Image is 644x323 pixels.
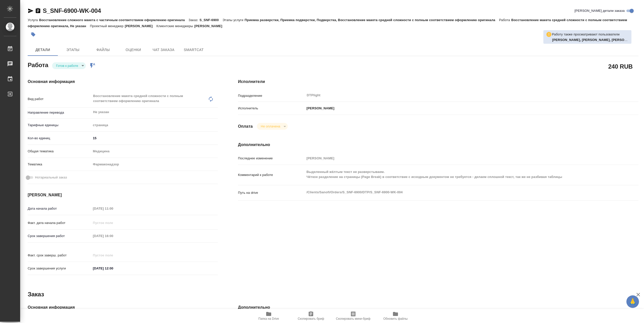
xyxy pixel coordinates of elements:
[608,62,633,71] h2: 240 RUB
[28,206,91,211] p: Дата начала работ
[90,24,125,28] p: Проектный менеджер
[238,172,305,177] p: Комментарий к работе
[28,290,44,298] h2: Заказ
[61,47,85,53] span: Этапы
[91,121,218,129] div: страница
[28,136,91,141] p: Кол-во единиц
[52,62,86,69] div: Готов к работе
[28,18,39,22] p: Услуга
[628,296,637,307] span: 🙏
[238,123,253,129] h4: Оплата
[305,106,334,111] p: [PERSON_NAME]
[305,188,605,197] textarea: /Clients/Sanofi/Orders/S_SNF-6900/DTP/S_SNF-6900-WK-004
[199,18,223,22] p: S_SNF-6900
[91,252,135,259] input: Пустое поле
[28,234,91,239] p: Срок завершения работ
[259,124,282,128] button: Не оплачена
[257,123,288,130] div: Готов к работе
[28,8,34,14] button: Скопировать ссылку для ЯМессенджера
[28,79,218,85] h4: Основная информация
[91,265,135,272] input: ✎ Введи что-нибудь
[151,47,176,53] span: Чат заказа
[125,24,156,28] p: [PERSON_NAME]
[91,232,135,240] input: Пустое поле
[499,18,511,22] p: Работа
[31,47,55,53] span: Детали
[39,18,188,22] p: Восстановление сложного макета с частичным соответствием оформлению оригинала
[238,190,305,195] p: Путь на drive
[55,64,80,68] button: Готов к работе
[238,93,305,98] p: Подразделение
[35,175,67,180] span: Нотариальный заказ
[552,37,629,42] p: Заборова Александра, Носкова Анна, Гусельников Роман
[223,18,245,22] p: Этапы услуги
[28,149,91,154] p: Общая тематика
[258,317,279,320] span: Папка на Drive
[28,123,91,128] p: Тарифные единицы
[552,32,620,37] p: Работу также просматривают пользователи
[374,309,417,323] button: Обновить файлы
[43,7,101,14] a: S_SNF-6900-WK-004
[552,38,639,42] b: [PERSON_NAME], [PERSON_NAME], [PERSON_NAME]
[121,47,145,53] span: Оценки
[91,219,135,226] input: Пустое поле
[238,156,305,161] p: Последнее изменение
[305,155,605,162] input: Пустое поле
[91,160,218,169] div: Фармаконадзор
[28,29,39,40] button: Добавить тэг
[35,8,41,14] button: Скопировать ссылку
[28,97,91,102] p: Вид работ
[238,106,305,111] p: Исполнитель
[290,309,332,323] button: Скопировать бриф
[245,18,499,22] p: Приемка разверстки, Приемка подверстки, Подверстка, Восстановление макета средней сложности с пол...
[91,147,218,156] div: Медицина
[194,24,226,28] p: [PERSON_NAME]
[28,266,91,271] p: Срок завершения услуги
[248,309,290,323] button: Папка на Drive
[28,304,218,310] h4: Основная информация
[626,295,639,308] button: 🙏
[238,79,638,85] h4: Исполнители
[28,162,91,167] p: Тематика
[28,110,91,115] p: Направление перевода
[305,168,605,181] textarea: Выделенный жёлтым текст не разверстываем. Чёткое разделение на страницы (Page Break) в соответств...
[238,304,638,310] h4: Дополнительно
[332,309,374,323] button: Скопировать мини-бриф
[91,134,218,142] input: ✎ Введи что-нибудь
[336,317,370,320] span: Скопировать мини-бриф
[91,47,115,53] span: Файлы
[383,317,408,320] span: Обновить файлы
[238,142,638,148] h4: Дополнительно
[91,205,135,212] input: Пустое поле
[28,253,91,258] p: Факт. срок заверш. работ
[182,47,206,53] span: SmartCat
[156,24,194,28] p: Клиентские менеджеры
[298,317,324,320] span: Скопировать бриф
[28,60,48,69] h2: Работа
[28,220,91,225] p: Факт. дата начала работ
[575,8,625,13] span: [PERSON_NAME] детали заказа
[189,18,199,22] p: Заказ:
[28,192,218,198] h4: [PERSON_NAME]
